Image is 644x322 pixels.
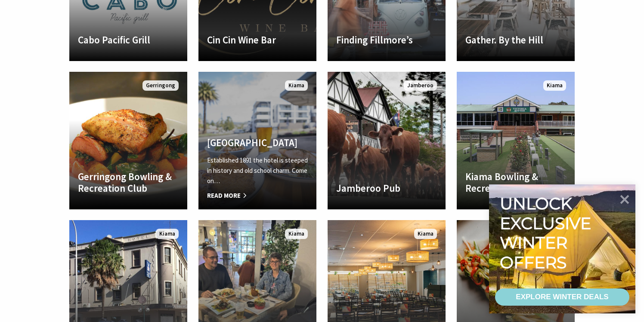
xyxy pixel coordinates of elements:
span: Kiama [156,229,179,239]
a: Another Image Used Jamberoo Pub Jamberoo [328,72,446,209]
h4: Gerringong Bowling & Recreation Club [78,171,179,194]
a: EXPLORE WINTER DEALS [495,288,629,306]
h4: Gather. By the Hill [465,34,566,46]
h4: Jamberoo Pub [336,182,437,194]
span: Gerringong [142,80,179,91]
span: Jamberoo [404,80,437,91]
a: Another Image Used [GEOGRAPHIC_DATA] Established 1891 the hotel is steeped in history and old sch... [198,72,316,209]
span: Kiama [285,229,308,239]
div: EXPLORE WINTER DEALS [516,288,608,306]
span: Kiama [543,80,566,91]
h4: [GEOGRAPHIC_DATA] [207,137,308,149]
h4: Finding Fillmore’s [336,34,437,46]
h4: Cabo Pacific Grill [78,34,179,46]
a: Another Image Used Gerringong Bowling & Recreation Club Gerringong [69,72,187,209]
span: Kiama [414,229,437,239]
div: Unlock exclusive winter offers [500,194,595,272]
span: Kiama [285,80,308,91]
h4: Kiama Bowling & Recreation Club [465,171,566,194]
p: Established 1891 the hotel is steeped in history and old school charm. Come on… [207,155,308,186]
a: Another Image Used Kiama Bowling & Recreation Club Kiama [457,72,575,209]
h4: Cin Cin Wine Bar [207,34,308,46]
span: Read More [207,190,308,201]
